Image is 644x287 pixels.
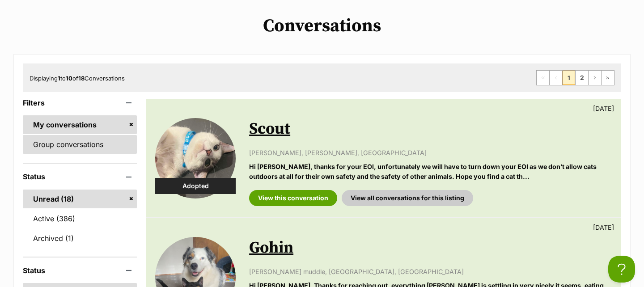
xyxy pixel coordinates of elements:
a: My conversations [23,115,137,134]
a: Scout [249,119,290,139]
span: Previous page [550,71,562,85]
div: Adopted [155,178,236,194]
nav: Pagination [536,70,614,85]
a: Last page [602,71,614,85]
p: [PERSON_NAME] muddle, [GEOGRAPHIC_DATA], [GEOGRAPHIC_DATA] [249,267,612,276]
iframe: Help Scout Beacon - Open [608,256,635,283]
a: Page 2 [576,71,588,85]
a: View this conversation [249,190,337,206]
header: Status [23,266,137,274]
span: Displaying to of Conversations [30,75,125,82]
a: View all conversations for this listing [342,190,473,206]
span: Page 1 [563,71,575,85]
a: Next page [589,71,601,85]
header: Status [23,173,137,181]
p: [DATE] [593,223,614,232]
span: First page [537,71,549,85]
a: Group conversations [23,135,137,154]
strong: 1 [58,75,60,82]
a: Active (386) [23,209,137,228]
img: Scout [155,118,236,198]
strong: 10 [66,75,72,82]
p: [PERSON_NAME], [PERSON_NAME], [GEOGRAPHIC_DATA] [249,148,612,157]
p: Hi [PERSON_NAME], thanks for your EOI, unfortunately we will have to turn down your EOI as we don... [249,162,612,181]
p: [DATE] [593,104,614,113]
a: Gohin [249,238,293,258]
header: Filters [23,99,137,107]
strong: 18 [78,75,85,82]
a: Unread (18) [23,190,137,208]
a: Archived (1) [23,229,137,248]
